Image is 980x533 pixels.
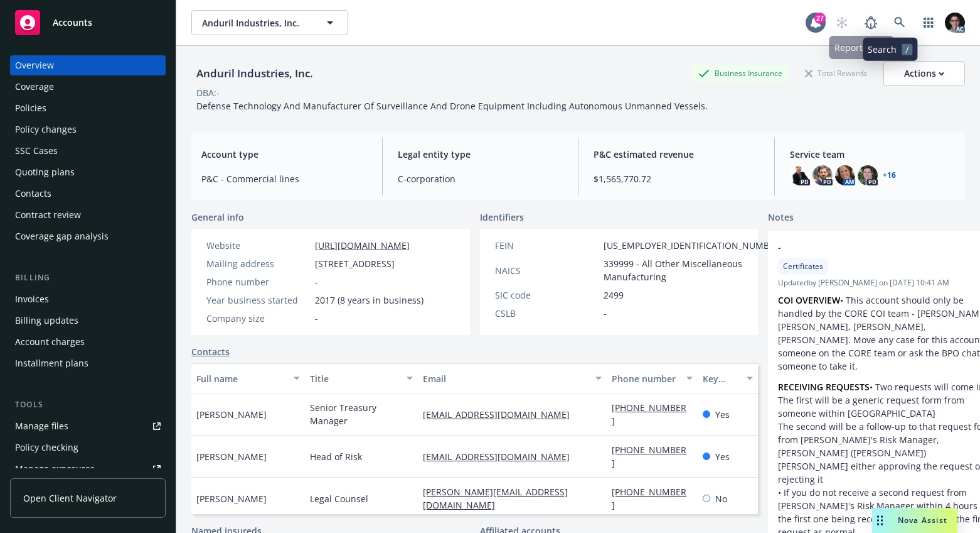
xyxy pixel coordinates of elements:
[191,363,305,393] button: Full name
[15,55,54,75] div: Overview
[310,450,362,463] span: Head of Risk
[196,372,286,385] div: Full name
[495,239,599,252] div: FEIN
[480,211,524,224] span: Identifiers
[191,10,348,35] button: Anduril Industries, Inc.
[15,205,81,225] div: Contract review
[607,363,697,393] button: Phone number
[495,264,599,277] div: NAICS
[310,492,368,505] span: Legal Counsel
[495,288,599,302] div: SIC code
[858,165,878,185] img: photo
[202,16,311,30] span: Anduril Industries, Inc.
[196,492,267,505] span: [PERSON_NAME]
[703,372,739,385] div: Key contact
[799,65,873,81] div: Total Rewards
[715,450,730,463] span: Yes
[423,372,588,385] div: Email
[612,486,686,511] a: [PHONE_NUMBER]
[191,211,244,224] span: General info
[10,437,166,458] a: Policy checking
[206,294,310,307] div: Year business started
[15,77,54,97] div: Coverage
[315,257,395,270] span: [STREET_ADDRESS]
[10,272,166,284] div: Billing
[10,398,166,411] div: Tools
[315,239,410,251] a: [URL][DOMAIN_NAME]
[15,437,78,458] div: Policy checking
[10,77,166,97] a: Coverage
[15,98,46,118] div: Policies
[872,508,888,533] div: Drag to move
[15,119,77,140] div: Policy changes
[196,450,267,463] span: [PERSON_NAME]
[23,492,117,505] span: Open Client Navigator
[612,444,686,469] a: [PHONE_NUMBER]
[887,10,912,35] a: Search
[15,353,88,373] div: Installment plans
[612,372,678,385] div: Phone number
[10,459,166,479] a: Manage exposures
[10,184,166,204] a: Contacts
[495,307,599,320] div: CSLB
[812,165,833,185] img: photo
[206,275,310,288] div: Phone number
[398,172,563,185] span: C-corporation
[692,65,789,81] div: Business Insurance
[916,10,941,35] a: Switch app
[10,98,166,118] a: Policies
[196,408,267,421] span: [PERSON_NAME]
[883,172,896,179] a: +16
[604,239,783,252] span: [US_EMPLOYER_IDENTIFICATION_NUMBER]
[201,172,367,185] span: P&C - Commercial lines
[883,61,965,86] button: Actions
[10,416,166,436] a: Manage files
[398,148,563,161] span: Legal entity type
[310,372,400,385] div: Title
[53,18,92,28] span: Accounts
[768,211,794,226] span: Notes
[715,492,727,505] span: No
[790,148,956,161] span: Service team
[15,310,78,331] div: Billing updates
[315,312,318,325] span: -
[594,172,759,185] span: $1,565,770.72
[612,402,686,427] a: [PHONE_NUMBER]
[858,10,883,35] a: Report a Bug
[778,241,964,254] span: -
[310,401,413,427] span: Senior Treasury Manager
[423,486,568,511] a: [PERSON_NAME][EMAIL_ADDRESS][DOMAIN_NAME]
[10,289,166,309] a: Invoices
[783,261,823,272] span: Certificates
[945,13,965,33] img: photo
[904,62,944,85] div: Actions
[10,162,166,182] a: Quoting plans
[604,257,783,283] span: 339999 - All Other Miscellaneous Manufacturing
[10,141,166,161] a: SSC Cases
[872,508,957,533] button: Nova Assist
[423,451,580,463] a: [EMAIL_ADDRESS][DOMAIN_NAME]
[778,294,840,306] strong: COI OVERVIEW
[418,363,607,393] button: Email
[814,13,826,24] div: 27
[423,409,580,420] a: [EMAIL_ADDRESS][DOMAIN_NAME]
[15,459,95,479] div: Manage exposures
[15,162,75,182] div: Quoting plans
[10,353,166,373] a: Installment plans
[790,165,810,185] img: photo
[715,408,730,421] span: Yes
[15,289,49,309] div: Invoices
[206,257,310,270] div: Mailing address
[191,65,318,82] div: Anduril Industries, Inc.
[898,515,947,525] span: Nova Assist
[10,226,166,246] a: Coverage gap analysis
[604,288,624,302] span: 2499
[15,141,58,161] div: SSC Cases
[10,55,166,75] a: Overview
[835,165,855,185] img: photo
[201,148,367,161] span: Account type
[604,307,607,320] span: -
[191,345,230,358] a: Contacts
[10,205,166,225] a: Contract review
